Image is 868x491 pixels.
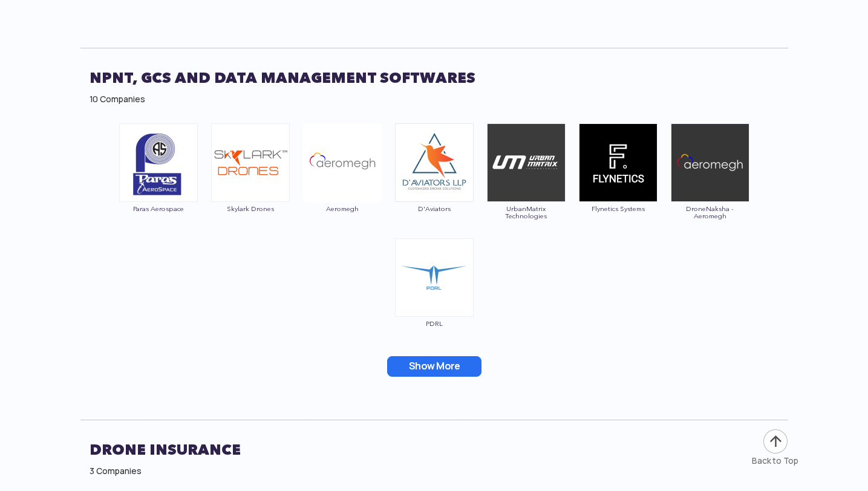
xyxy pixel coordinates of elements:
span: Flynetics Systems [578,205,658,212]
a: Flynetics Systems [578,157,658,212]
span: PDRL [394,320,474,327]
img: img_flynetics.png [579,123,658,202]
img: ic_arrow-up.png [762,428,789,455]
h2: DRONE INSURANCE [90,435,779,465]
a: PDRL [394,272,474,327]
h2: NPNT, GCS and Data Management Softwares [90,63,779,93]
img: img_dronenaksha.png [671,123,749,202]
img: ic_skylark.png [211,123,290,202]
span: UrbanMatrix Technologies [486,205,566,219]
a: DroneNaksha - Aeromegh [670,157,750,219]
button: Show More [387,356,481,377]
span: Skylark Drones [210,205,290,212]
img: aeromegh.png [303,123,382,202]
span: D'Aviators [394,205,474,212]
div: Back to Top [752,455,798,467]
a: D'Aviators [394,157,474,212]
img: ic_urbanmatrix.png [487,123,566,202]
img: ic_daviators.png [395,123,474,202]
span: Aeromegh [302,205,382,212]
a: Skylark Drones [210,157,290,212]
img: img_pdrl.png [395,238,474,317]
div: 3 Companies [90,465,779,477]
a: Paras Aerospace [119,157,198,212]
span: Paras Aerospace [119,205,198,212]
span: DroneNaksha - Aeromegh [670,205,750,219]
div: 10 Companies [90,93,779,105]
a: UrbanMatrix Technologies [486,157,566,219]
img: ic_paras.png [119,123,198,202]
